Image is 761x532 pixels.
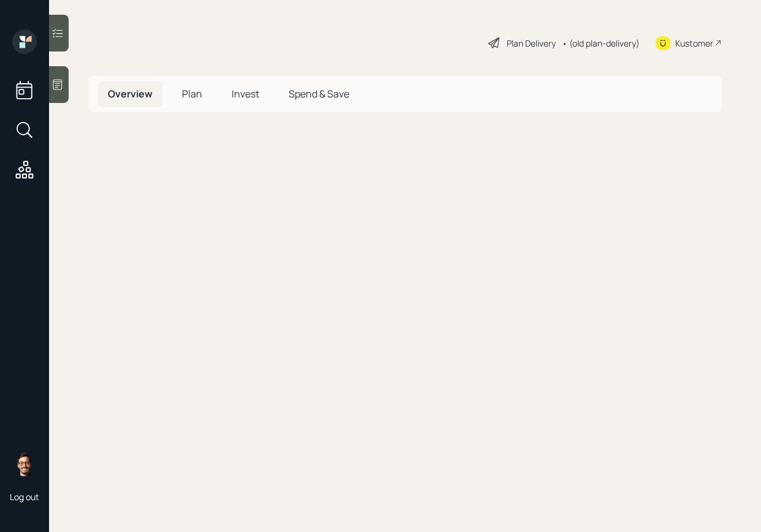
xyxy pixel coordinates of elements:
div: • (old plan-delivery) [562,37,640,50]
div: Kustomer [675,37,713,50]
span: Invest [232,87,259,101]
span: Spend & Save [289,87,349,101]
span: Plan [182,87,202,101]
img: sami-boghos-headshot.png [12,452,37,476]
span: Overview [108,87,153,101]
div: Log out [10,491,39,503]
div: Plan Delivery [507,37,556,50]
